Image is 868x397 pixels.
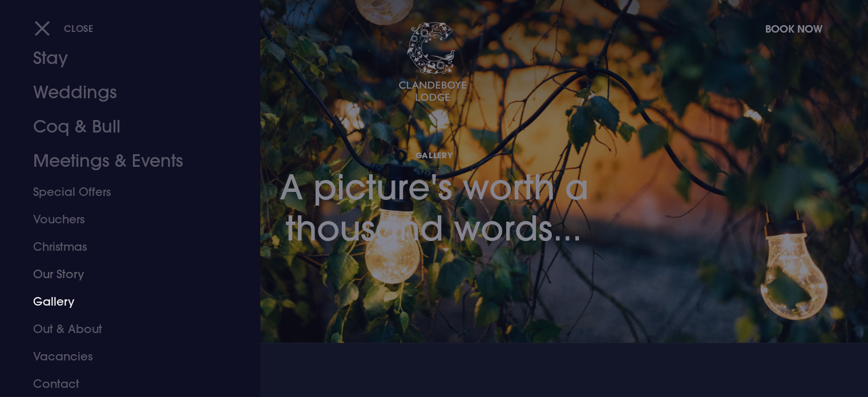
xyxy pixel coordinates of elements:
a: Special Offers [33,178,213,206]
button: Close [34,17,94,40]
a: Stay [33,41,213,75]
a: Vouchers [33,206,213,233]
a: Coq & Bull [33,110,213,144]
a: Gallery [33,288,213,315]
a: Christmas [33,233,213,260]
a: Vacancies [33,343,213,370]
a: Our Story [33,260,213,288]
a: Weddings [33,75,213,110]
a: Meetings & Events [33,144,213,178]
span: Close [64,22,94,34]
a: Out & About [33,315,213,343]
